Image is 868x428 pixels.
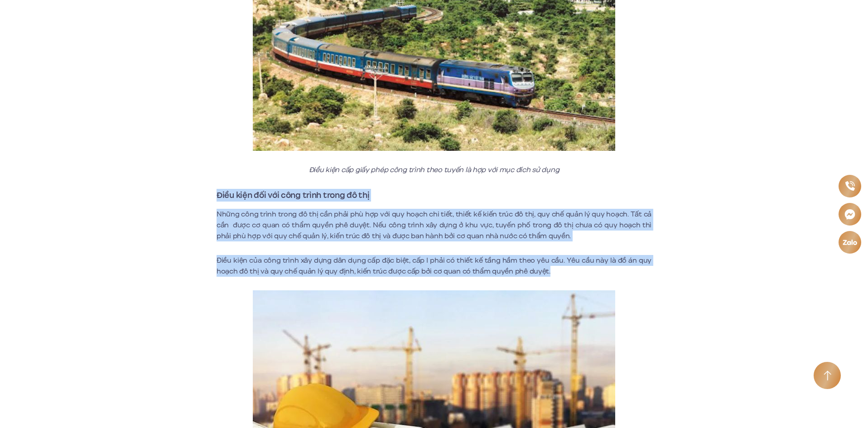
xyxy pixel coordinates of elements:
img: Phone icon [845,181,854,191]
strong: Điều kiện đối với công trình trong đô thị [217,189,370,201]
em: Điều kiện cấp giấy phép công trình theo tuyến là hợp với mục đích sử dụng [309,165,559,175]
p: Điều kiện của công trình xây dựng dân dụng cấp đặc biệt, cấp I phải có thiết kế tầng hầm theo yêu... [217,255,651,277]
img: Messenger icon [844,209,855,220]
img: Arrow icon [824,370,831,381]
p: Những công trình trong đô thị cần phải phù hợp với quy hoạch chi tiết, thiết kế kiến trúc đô thị,... [217,209,651,241]
img: Zalo icon [842,240,857,245]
